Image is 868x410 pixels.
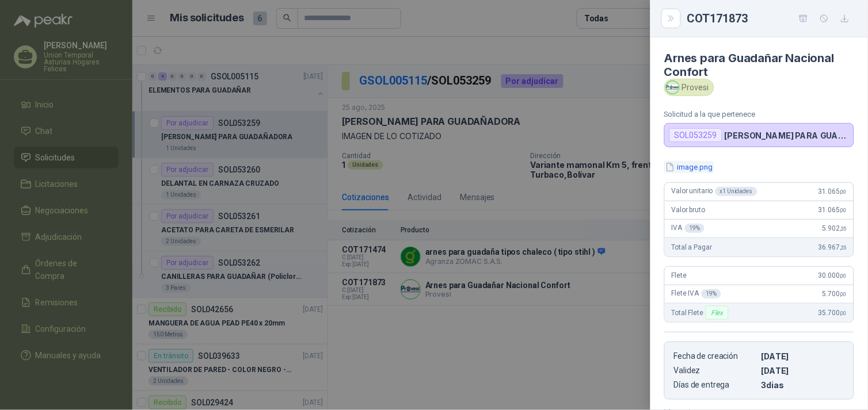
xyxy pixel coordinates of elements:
[840,207,847,213] span: ,00
[762,380,844,390] p: 3 dias
[664,110,854,118] p: Solicitud a la que pertenece
[674,351,757,361] p: Fecha de creación
[672,271,687,279] span: Flete
[664,161,714,173] button: image.png
[672,187,757,196] span: Valor unitario
[664,12,678,25] button: Close
[672,243,712,251] span: Total a Pagar
[685,224,705,233] div: 19 %
[823,290,847,298] span: 5.700
[818,309,847,317] span: 35.700
[687,9,854,28] div: COT171873
[669,128,722,142] div: SOL053259
[762,351,844,361] p: [DATE]
[840,225,847,232] span: ,35
[840,291,847,297] span: ,00
[672,306,731,320] span: Total Flete
[674,366,757,375] p: Validez
[840,273,847,279] span: ,00
[672,289,721,298] span: Flete IVA
[664,79,714,96] div: Provesi
[762,366,844,375] p: [DATE]
[840,189,847,195] span: ,00
[725,131,849,140] p: [PERSON_NAME] PARA GUADAÑADORA
[715,187,757,196] div: x 1 Unidades
[664,51,854,79] h4: Arnes para Guadañar Nacional Confort
[667,81,679,94] img: Company Logo
[823,224,847,232] span: 5.902
[672,206,705,214] span: Valor bruto
[818,206,847,214] span: 31.065
[840,310,847,316] span: ,00
[840,244,847,251] span: ,35
[672,224,705,233] span: IVA
[674,380,757,390] p: Días de entrega
[706,306,728,320] div: Flex
[702,289,722,298] div: 19 %
[818,271,847,279] span: 30.000
[818,187,847,196] span: 31.065
[818,243,847,251] span: 36.967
